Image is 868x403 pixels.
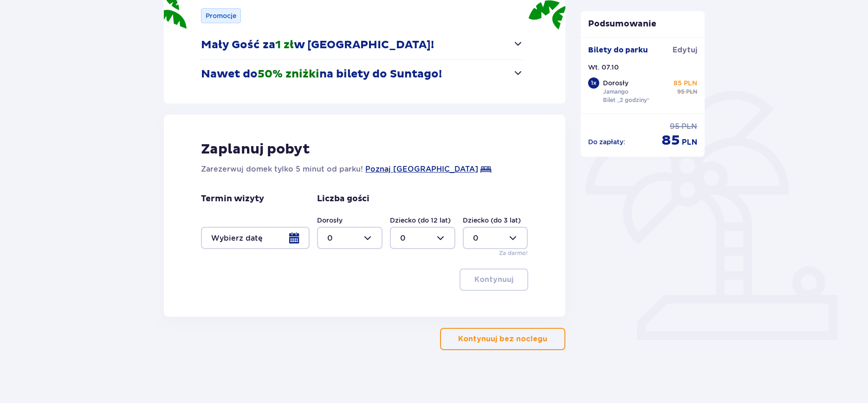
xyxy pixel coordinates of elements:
[588,45,648,55] p: Bilety do parku
[258,67,319,81] span: 50% zniżki
[201,164,363,175] p: Zarezerwuj domek tylko 5 minut od parku!
[365,164,478,175] a: Poznaj [GEOGRAPHIC_DATA]
[686,88,697,96] span: PLN
[201,60,524,89] button: Nawet do50% zniżkina bilety do Suntago!
[588,137,625,147] p: Do zapłaty :
[201,141,310,158] p: Zaplanuj pobyt
[474,275,513,285] p: Kontynuuj
[317,216,343,225] label: Dorosły
[499,249,528,257] p: Za darmo!
[603,78,628,88] p: Dorosły
[681,122,697,132] span: PLN
[588,63,619,72] p: Wt. 07.10
[201,193,264,205] p: Termin wizyty
[677,88,684,96] span: 95
[603,88,628,96] p: Jamango
[460,269,528,291] button: Kontynuuj
[317,193,369,205] p: Liczba gości
[458,334,547,344] p: Kontynuuj bez noclegu
[670,122,680,132] span: 95
[201,67,442,81] p: Nawet do na bilety do Suntago!
[674,78,697,88] p: 85 PLN
[390,216,451,225] label: Dziecko (do 12 lat)
[440,328,565,350] button: Kontynuuj bez noclegu
[673,45,697,55] span: Edytuj
[603,96,650,104] p: Bilet „2 godziny”
[201,38,434,52] p: Mały Gość za w [GEOGRAPHIC_DATA]!
[661,132,680,149] span: 85
[206,11,236,20] p: Promocje
[275,38,294,52] span: 1 zł
[588,77,599,89] div: 1 x
[682,137,697,147] span: PLN
[201,31,524,59] button: Mały Gość za1 złw [GEOGRAPHIC_DATA]!
[463,216,521,225] label: Dziecko (do 3 lat)
[581,19,705,30] p: Podsumowanie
